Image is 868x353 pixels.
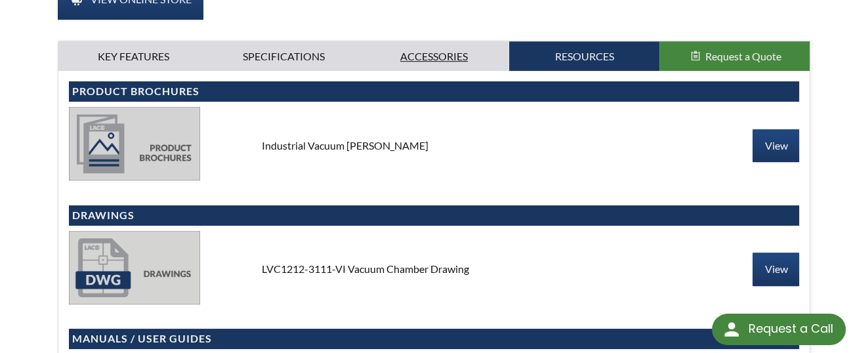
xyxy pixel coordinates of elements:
[72,85,796,98] h4: Product Brochures
[72,209,796,222] h4: Drawings
[721,319,742,340] img: round button
[69,107,200,180] img: product_brochures-81b49242bb8394b31c113ade466a77c846893fb1009a796a1a03a1a1c57cbc37.jpg
[209,41,359,72] a: Specifications
[753,129,799,162] a: View
[659,41,810,72] button: Request a Quote
[712,314,846,345] div: Request a Call
[359,41,509,72] a: Accessories
[753,253,799,285] a: View
[705,50,781,62] span: Request a Quote
[251,138,617,153] div: Industrial Vacuum [PERSON_NAME]
[251,262,617,276] div: LVC1212-3111-VI Vacuum Chamber Drawing
[72,332,796,346] h4: Manuals / User Guides
[509,41,659,72] a: Resources
[748,314,833,344] div: Request a Call
[58,41,209,72] a: Key Features
[69,231,200,304] img: drawings-dbc82c2fa099a12033583e1b2f5f2fc87839638bef2df456352de0ba3a5177af.jpg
